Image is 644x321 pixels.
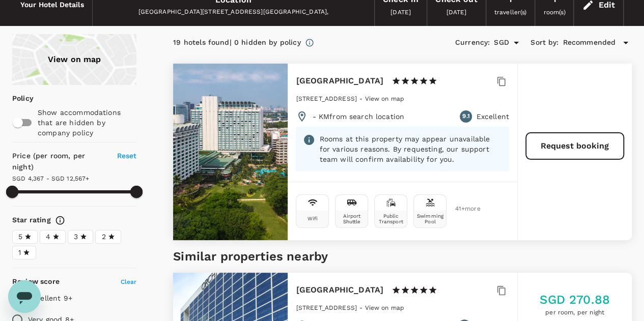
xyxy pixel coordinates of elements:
div: 19 hotels found | 0 hidden by policy [173,37,300,48]
span: 41 + more [455,206,470,212]
span: SGD 4,367 - SGD 12,567+ [12,175,89,182]
button: Open [509,36,523,50]
span: 4 [46,231,50,242]
span: [STREET_ADDRESS] [296,304,356,311]
span: per room, per night [540,308,610,318]
span: Reset [117,152,137,160]
h5: SGD 270.88 [540,291,610,308]
span: View on map [365,304,404,311]
span: View on map [365,95,404,102]
span: 5 [18,231,22,242]
span: [DATE] [390,9,411,16]
div: [GEOGRAPHIC_DATA][STREET_ADDRESS][GEOGRAPHIC_DATA], [101,7,366,17]
div: Wifi [307,216,318,221]
span: 2 [101,231,105,242]
p: - KM from search location [312,111,404,122]
h6: Star rating [12,215,51,226]
span: - [359,95,365,102]
svg: Star ratings are awarded to properties to represent the quality of services, facilities, and amen... [55,215,65,225]
p: Policy [12,93,19,103]
div: Airport Shuttle [338,213,366,224]
h6: Review score [12,276,60,287]
p: Excellent 9+ [28,293,72,303]
span: - [359,304,365,311]
span: traveller(s) [494,9,527,16]
h6: [GEOGRAPHIC_DATA] [296,74,383,88]
h6: Price (per room, per night) [12,151,105,173]
h6: Sort by : [530,37,558,48]
span: [STREET_ADDRESS] [296,95,356,102]
a: View on map [12,34,136,85]
span: 3 [74,231,78,242]
span: [DATE] [446,9,466,16]
iframe: Button to launch messaging window [8,280,41,313]
p: Rooms at this property may appear unavailable for various reasons. By requesting, our support tea... [319,134,501,164]
h6: [GEOGRAPHIC_DATA] [296,283,383,297]
span: 1 [18,247,21,258]
p: Excellent [476,111,509,122]
button: Request booking [525,132,624,160]
p: Show accommodations that are hidden by company policy [38,107,136,138]
a: View on map [365,94,404,102]
a: View on map [365,303,404,311]
span: Recommended [563,37,615,48]
span: 9.1 [462,111,469,122]
div: Public Transport [377,213,405,224]
h6: Currency : [455,37,490,48]
h5: Similar properties nearby [173,248,632,265]
div: Swimming Pool [416,213,444,224]
span: room(s) [543,9,565,16]
span: Clear [121,278,137,285]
